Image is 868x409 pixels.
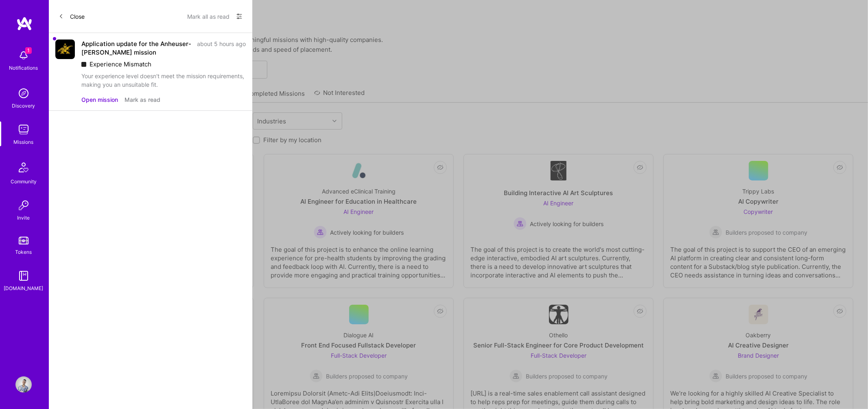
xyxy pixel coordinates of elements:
div: Tokens [15,248,32,256]
img: discovery [15,85,32,101]
div: [DOMAIN_NAME] [4,284,44,292]
div: Discovery [12,101,35,110]
button: Mark as read [125,95,160,104]
div: about 5 hours ago [197,40,246,57]
div: Community [11,177,37,186]
img: logo [16,16,33,31]
img: Community [14,158,33,177]
div: Missions [14,138,34,146]
img: guide book [15,268,32,284]
img: tokens [19,237,28,244]
img: User Avatar [15,376,32,393]
div: Application update for the Anheuser-[PERSON_NAME] mission [81,40,192,57]
button: Close [59,10,85,23]
button: Open mission [81,95,118,104]
div: Experience Mismatch [81,60,246,68]
img: Company Logo [55,40,75,59]
img: teamwork [15,121,32,138]
div: Invite [17,213,30,222]
button: Mark all as read [187,10,230,23]
a: User Avatar [13,376,34,393]
div: Your experience level doesn't meet the mission requirements, making you an unsuitable fit. [81,72,246,89]
img: Invite [15,197,32,213]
